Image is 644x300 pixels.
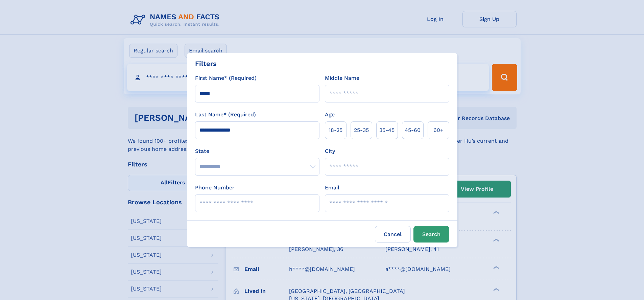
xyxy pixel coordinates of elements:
label: Cancel [375,226,411,243]
span: 45‑60 [405,126,421,134]
label: Phone Number [195,184,235,192]
span: 35‑45 [379,126,395,134]
label: Age [325,111,335,119]
span: 25‑35 [354,126,369,134]
button: Search [413,226,449,243]
span: 60+ [433,126,444,134]
label: Email [325,184,339,192]
label: Middle Name [325,74,359,82]
label: City [325,147,335,155]
label: State [195,147,319,155]
label: Last Name* (Required) [195,111,256,119]
div: Filters [195,59,217,69]
span: 18‑25 [329,126,342,134]
label: First Name* (Required) [195,74,257,82]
